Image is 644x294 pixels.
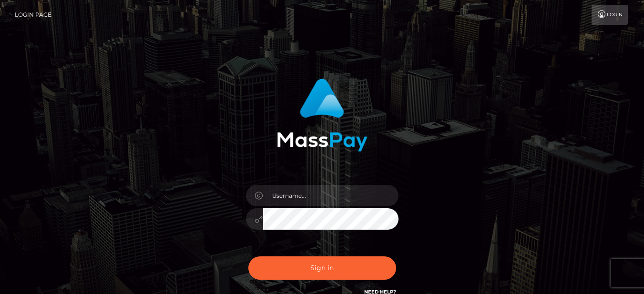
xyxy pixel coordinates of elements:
[277,79,368,152] img: MassPay Login
[263,185,399,206] input: Username...
[248,256,396,280] button: Sign in
[15,5,51,25] a: Login Page
[592,5,628,25] a: Login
